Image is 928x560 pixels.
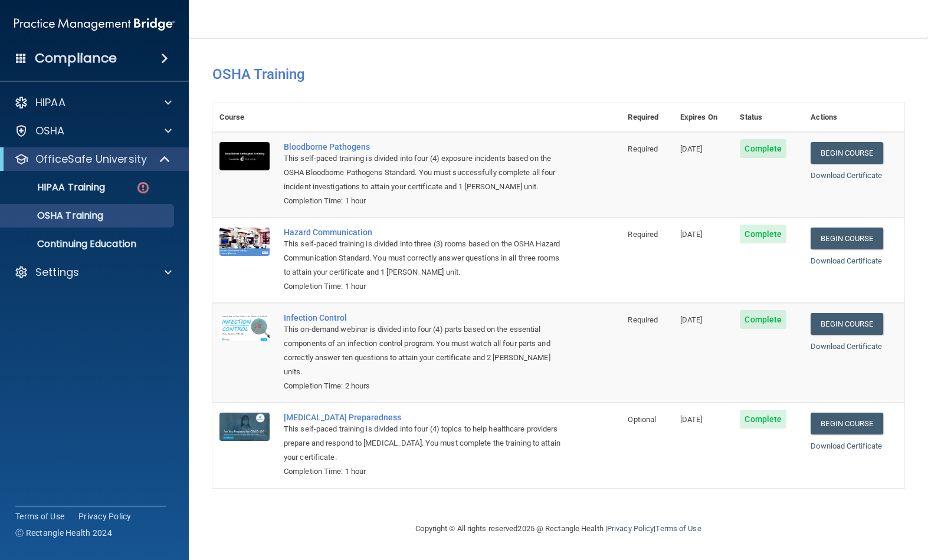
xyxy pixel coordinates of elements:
[740,139,786,158] span: Complete
[284,228,562,237] a: Hazard Communication
[628,144,658,153] span: Required
[733,103,804,132] th: Status
[811,342,882,351] a: Download Certificate
[15,527,112,539] span: Ⓒ Rectangle Health 2024
[680,144,703,153] span: [DATE]
[811,313,883,335] a: Begin Course
[284,422,562,465] div: This self-paced training is divided into four (4) topics to help healthcare providers prepare and...
[607,524,654,533] a: Privacy Policy
[8,210,103,222] p: OSHA Training
[35,152,147,166] p: OfficeSafe University
[35,265,79,279] p: Settings
[284,237,562,279] div: This self-paced training is divided into three (3) rooms based on the OSHA Hazard Communication S...
[14,152,171,166] a: OfficeSafe University
[15,510,64,522] a: Terms of Use
[628,230,658,239] span: Required
[284,313,562,322] a: Infection Control
[284,279,562,294] div: Completion Time: 1 hour
[680,415,703,424] span: [DATE]
[811,228,883,249] a: Begin Course
[680,315,703,324] span: [DATE]
[284,194,562,208] div: Completion Time: 1 hour
[740,225,786,243] span: Complete
[804,103,904,132] th: Actions
[212,66,904,83] h4: OSHA Training
[284,322,562,379] div: This on-demand webinar is divided into four (4) parts based on the essential components of an inf...
[811,256,882,265] a: Download Certificate
[35,124,65,138] p: OSHA
[655,524,701,533] a: Terms of Use
[680,230,703,239] span: [DATE]
[628,315,658,324] span: Required
[740,310,786,329] span: Complete
[14,95,172,110] a: HIPAA
[284,142,562,151] a: Bloodborne Pathogens
[284,465,562,479] div: Completion Time: 1 hour
[35,50,117,67] h4: Compliance
[811,442,882,450] a: Download Certificate
[35,95,65,110] p: HIPAA
[14,124,172,138] a: OSHA
[14,12,175,36] img: PMB logo
[284,379,562,393] div: Completion Time: 2 hours
[284,151,562,194] div: This self-paced training is divided into four (4) exposure incidents based on the OSHA Bloodborne...
[673,103,733,132] th: Expires On
[621,103,673,132] th: Required
[811,413,883,434] a: Begin Course
[14,265,172,279] a: Settings
[284,413,562,422] a: [MEDICAL_DATA] Preparedness
[212,103,277,132] th: Course
[740,410,786,429] span: Complete
[8,182,105,193] p: HIPAA Training
[811,171,882,180] a: Download Certificate
[628,415,656,424] span: Optional
[8,238,169,250] p: Continuing Education
[78,510,132,522] a: Privacy Policy
[136,180,150,195] img: danger-circle.6113f641.png
[811,142,883,164] a: Begin Course
[343,510,774,548] div: Copyright © All rights reserved 2025 @ Rectangle Health | |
